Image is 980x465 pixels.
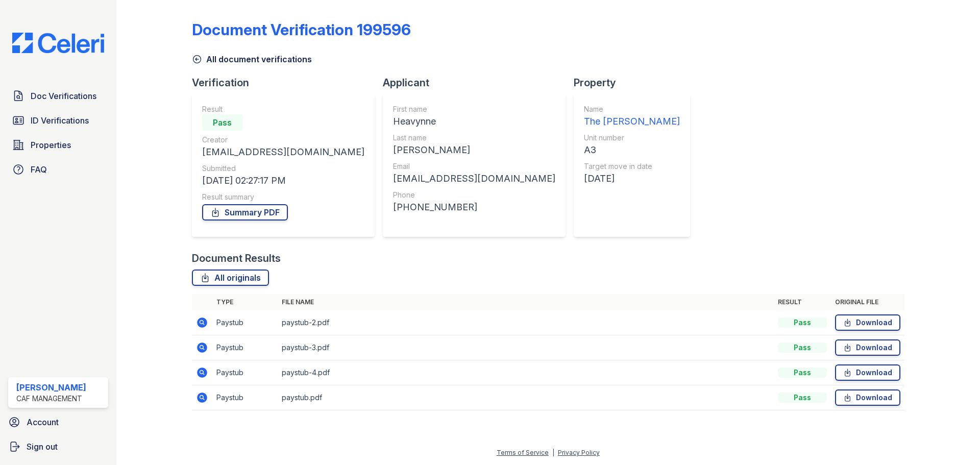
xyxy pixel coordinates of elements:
div: The [PERSON_NAME] [584,114,680,129]
div: Pass [778,342,827,353]
img: CE_Logo_Blue-a8612792a0a2168367f1c8372b55b34899dd931a85d93a1a3d3e32e68fde9ad4.png [4,33,112,53]
a: Download [835,389,900,406]
a: Download [835,364,900,381]
td: Paystub [212,310,278,335]
div: Applicant [383,76,574,90]
div: Phone [393,190,555,200]
div: [DATE] [584,172,680,186]
a: Name The [PERSON_NAME] [584,104,680,129]
span: Account [27,416,59,428]
td: paystub-4.pdf [278,360,774,385]
div: First name [393,104,555,114]
a: Properties [8,135,108,155]
th: Original file [831,294,904,310]
span: ID Verifications [31,114,89,127]
div: Name [584,104,680,114]
div: Property [574,76,698,90]
div: Document Results [192,251,281,265]
td: paystub.pdf [278,385,774,410]
span: Doc Verifications [31,90,96,102]
th: Result [774,294,831,310]
a: Terms of Service [497,449,549,456]
div: Pass [778,317,827,328]
div: Result [202,104,364,114]
th: Type [212,294,278,310]
div: [DATE] 02:27:17 PM [202,174,364,188]
div: [EMAIL_ADDRESS][DOMAIN_NAME] [393,172,555,186]
div: Pass [778,393,827,403]
div: CAF Management [16,394,86,404]
div: Email [393,161,555,172]
th: File name [278,294,774,310]
iframe: chat widget [937,424,970,455]
a: Sign out [4,436,112,457]
div: Last name [393,133,555,143]
div: Creator [202,135,364,145]
a: All document verifications [192,53,312,65]
td: Paystub [212,335,278,360]
a: Privacy Policy [558,449,600,456]
div: Target move in date [584,161,680,172]
a: Account [4,412,112,432]
a: Download [835,339,900,356]
div: Submitted [202,163,364,174]
a: Doc Verifications [8,86,108,106]
div: Result summary [202,192,364,202]
a: Download [835,314,900,331]
div: Pass [778,368,827,378]
td: paystub-3.pdf [278,335,774,360]
a: ID Verifications [8,110,108,131]
td: Paystub [212,360,278,385]
span: Properties [31,139,71,151]
a: FAQ [8,159,108,180]
td: paystub-2.pdf [278,310,774,335]
div: Document Verification 199596 [192,20,411,39]
div: Heavynne [393,114,555,129]
a: Summary PDF [202,204,288,221]
div: [PERSON_NAME] [393,143,555,157]
div: Verification [192,76,383,90]
div: Pass [202,114,243,131]
div: [EMAIL_ADDRESS][DOMAIN_NAME] [202,145,364,159]
a: All originals [192,270,269,286]
span: Sign out [27,440,58,453]
div: | [552,449,554,456]
div: [PHONE_NUMBER] [393,200,555,214]
div: [PERSON_NAME] [16,381,86,394]
span: FAQ [31,163,47,176]
div: Unit number [584,133,680,143]
td: Paystub [212,385,278,410]
div: A3 [584,143,680,157]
